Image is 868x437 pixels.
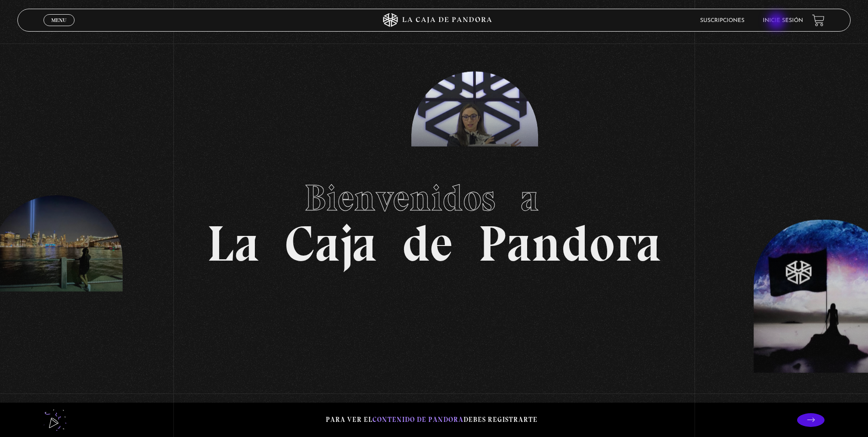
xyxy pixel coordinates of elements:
[700,18,744,23] a: Suscripciones
[207,168,661,269] h1: La Caja de Pandora
[812,14,825,27] a: View your shopping cart
[304,176,564,220] span: Bienvenidos a
[763,18,803,23] a: Inicie sesión
[51,17,66,23] span: Menu
[372,415,464,424] span: contenido de Pandora
[326,414,538,426] p: Para ver el debes registrarte
[49,25,70,32] span: Cerrar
